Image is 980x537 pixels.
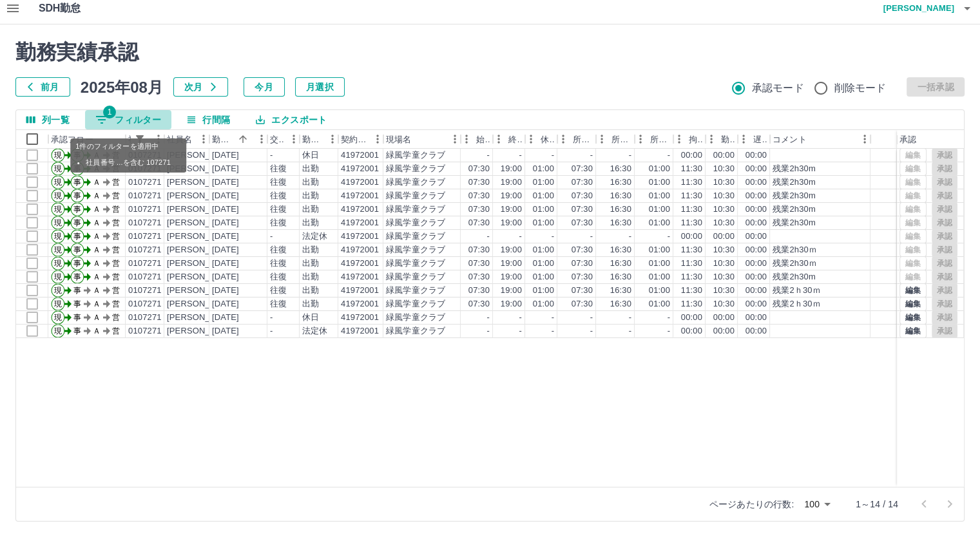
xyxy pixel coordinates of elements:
[341,130,368,149] div: 契約コード
[668,149,670,162] div: -
[649,258,670,270] div: 01:00
[773,271,816,283] div: 残業2h30m
[212,271,239,283] div: [DATE]
[93,286,101,295] text: Ａ
[713,231,735,243] div: 00:00
[270,298,287,310] div: 往復
[112,245,120,254] text: 営
[468,258,490,270] div: 07:30
[681,176,702,189] div: 11:30
[54,286,62,295] text: 現
[745,163,767,175] div: 00:00
[899,283,927,297] button: 編集
[572,258,593,270] div: 07:30
[468,203,490,216] div: 07:30
[81,77,163,97] h5: 2025年08月
[610,258,631,270] div: 16:30
[302,285,319,297] div: 出勤
[501,176,522,189] div: 19:00
[103,106,116,118] span: 1
[501,203,522,216] div: 19:00
[270,285,287,297] div: 往復
[681,271,702,283] div: 11:30
[745,217,767,229] div: 00:00
[533,203,554,216] div: 01:00
[649,203,670,216] div: 01:00
[533,176,554,189] div: 01:00
[167,203,237,216] div: [PERSON_NAME]
[302,231,327,243] div: 法定休
[572,298,593,310] div: 07:30
[773,285,821,297] div: 残業2ｈ30ｍ
[610,285,631,297] div: 16:30
[112,286,120,295] text: 営
[128,258,162,270] div: 0107271
[112,232,120,241] text: 営
[610,190,631,202] div: 16:30
[572,271,593,283] div: 07:30
[713,149,735,162] div: 00:00
[572,203,593,216] div: 07:30
[501,271,522,283] div: 19:00
[386,163,445,175] div: 緑風学童クラブ
[649,285,670,297] div: 01:00
[302,244,319,256] div: 出勤
[302,217,319,229] div: 出勤
[572,163,593,175] div: 07:30
[341,258,379,270] div: 41972001
[212,149,239,162] div: [DATE]
[773,130,807,149] div: コメント
[590,231,593,243] div: -
[745,231,767,243] div: 00:00
[611,130,632,149] div: 所定終業
[501,258,522,270] div: 19:00
[128,244,162,256] div: 0107271
[341,203,379,216] div: 41972001
[270,244,287,256] div: 往復
[899,130,916,149] div: 承認
[212,298,239,310] div: [DATE]
[745,203,767,216] div: 00:00
[610,163,631,175] div: 16:30
[54,164,62,173] text: 現
[533,244,554,256] div: 01:00
[468,271,490,283] div: 07:30
[128,203,162,216] div: 0107271
[713,271,735,283] div: 10:30
[73,286,81,295] text: 事
[302,176,319,189] div: 出勤
[341,190,379,202] div: 41972001
[341,176,379,189] div: 41972001
[773,244,817,256] div: 残業2h30ｍ
[610,271,631,283] div: 16:30
[164,130,209,149] div: 社員名
[73,178,81,187] text: 事
[572,176,593,189] div: 07:30
[386,176,445,189] div: 緑風学童クラブ
[73,232,81,241] text: 事
[738,130,770,149] div: 遅刻等
[533,285,554,297] div: 01:00
[245,110,337,129] button: エクスポート
[745,271,767,283] div: 00:00
[649,271,670,283] div: 01:00
[713,203,735,216] div: 10:30
[128,298,162,310] div: 0107271
[713,285,735,297] div: 10:30
[128,231,162,243] div: 0107271
[386,298,445,310] div: 緑風学童クラブ
[73,205,81,214] text: 事
[284,129,303,149] button: メニュー
[302,130,323,149] div: 勤務区分
[855,129,874,149] button: メニュー
[468,190,490,202] div: 07:30
[629,149,631,162] div: -
[773,163,816,175] div: 残業2h30m
[476,130,490,149] div: 始業
[54,272,62,281] text: 現
[323,129,342,149] button: メニュー
[468,217,490,229] div: 07:30
[302,271,319,283] div: 出勤
[167,163,237,175] div: [PERSON_NAME]
[167,271,237,283] div: [PERSON_NAME]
